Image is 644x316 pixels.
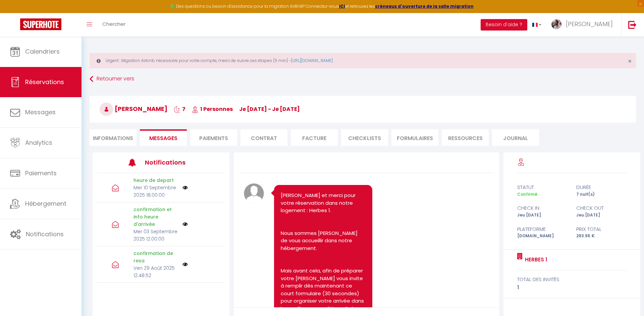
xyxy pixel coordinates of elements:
[25,169,57,177] span: Paiements
[133,184,178,199] p: Mer 10 Septembre 2025 18:00:00
[546,13,621,37] a: ... [PERSON_NAME]
[513,225,572,233] div: Plateforme
[192,105,233,113] span: 1 Personnes
[182,262,188,267] img: NO IMAGE
[572,212,631,218] div: Jeu [DATE]
[97,13,130,37] a: Chercher
[291,58,333,63] a: [URL][DOMAIN_NAME]
[551,19,561,29] img: ...
[25,138,52,147] span: Analytics
[25,47,60,56] span: Calendriers
[566,20,613,28] span: [PERSON_NAME]
[523,256,547,264] a: Herbes 1
[190,129,237,146] li: Paiements
[133,206,178,228] p: confirmation et info heure d'arrivée
[513,212,572,218] div: Jeu [DATE]
[572,233,631,239] div: 293.95 €
[442,129,489,146] li: Ressources
[513,204,572,212] div: check in
[90,53,636,68] div: Urgent : Migration Airbnb nécessaire pour votre compte, merci de suivre ces étapes (5 min) -
[572,204,631,212] div: check out
[628,58,632,64] button: Close
[481,19,527,30] button: Besoin d'aide ?
[133,228,178,243] p: Mer 03 Septembre 2025 12:00:00
[628,57,632,65] span: ×
[26,230,64,238] span: Notifications
[341,129,388,146] li: CHECKLISTS
[145,155,198,170] h3: Notifications
[20,18,61,30] img: Super Booking
[291,129,338,146] li: Facture
[513,233,572,239] div: [DOMAIN_NAME]
[133,250,178,264] p: confirmation de resa
[517,191,537,197] span: Confirmé
[182,185,188,190] img: NO IMAGE
[102,20,125,27] span: Chercher
[90,73,636,85] a: Retourner vers
[572,183,631,191] div: durée
[391,129,438,146] li: FORMULAIRES
[100,105,167,113] span: [PERSON_NAME]
[90,129,137,146] li: Informations
[25,199,66,208] span: Hébergement
[517,283,627,292] div: 1
[133,264,178,279] p: Ven 29 Août 2025 12:48:52
[25,108,56,116] span: Messages
[174,105,185,113] span: 7
[133,177,178,184] p: heure de depart
[25,78,64,86] span: Réservations
[149,134,177,142] span: Messages
[375,3,474,9] a: créneaux d'ouverture de la salle migration
[182,222,188,227] img: NO IMAGE
[492,129,539,146] li: Journal
[5,3,25,23] button: Ouvrir le widget de chat LiveChat
[517,275,627,283] div: total des invités
[572,191,631,198] div: 7 nuit(s)
[628,20,637,29] img: logout
[244,183,264,203] img: avatar.png
[239,105,300,113] span: je [DATE] - je [DATE]
[572,225,631,233] div: Prix total
[513,183,572,191] div: statut
[240,129,287,146] li: Contrat
[339,3,345,9] a: ICI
